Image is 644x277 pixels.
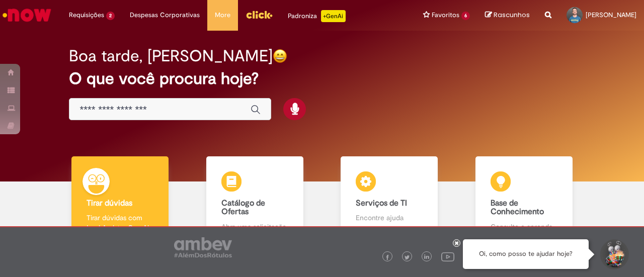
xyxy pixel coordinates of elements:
[461,12,470,20] span: 6
[385,255,390,260] img: logo_footer_facebook.png
[87,213,153,233] p: Tirar dúvidas com Lupi Assist e Gen Ai
[356,198,407,208] b: Serviços de TI
[87,198,132,208] b: Tirar dúvidas
[215,10,230,20] span: More
[53,156,188,243] a: Tirar dúvidas Tirar dúvidas com Lupi Assist e Gen Ai
[457,156,592,243] a: Base de Conhecimento Consulte e aprenda
[221,198,265,217] b: Catálogo de Ofertas
[221,222,288,232] p: Abra uma solicitação
[441,250,454,263] img: logo_footer_youtube.png
[273,49,287,63] img: happy-face.png
[405,255,410,260] img: logo_footer_twitter.png
[485,11,530,20] a: Rascunhos
[586,11,636,19] span: [PERSON_NAME]
[106,12,115,20] span: 2
[322,156,457,243] a: Serviços de TI Encontre ajuda
[321,10,346,22] p: +GenAi
[491,222,557,232] p: Consulte e aprenda
[356,213,423,223] p: Encontre ajuda
[491,198,544,217] b: Base de Conhecimento
[432,10,459,20] span: Favoritos
[188,156,323,243] a: Catálogo de Ofertas Abra uma solicitação
[69,70,575,87] h2: O que você procura hoje?
[599,239,629,269] button: Iniciar Conversa de Suporte
[463,239,589,269] div: Oi, como posso te ajudar hoje?
[69,10,104,20] span: Requisições
[246,7,273,22] img: click_logo_yellow_360x200.png
[1,5,53,25] img: ServiceNow
[174,237,232,257] img: logo_footer_ambev_rotulo_gray.png
[130,10,200,20] span: Despesas Corporativas
[69,47,273,65] h2: Boa tarde, [PERSON_NAME]
[494,10,530,20] span: Rascunhos
[288,10,346,22] div: Padroniza
[424,254,429,260] img: logo_footer_linkedin.png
